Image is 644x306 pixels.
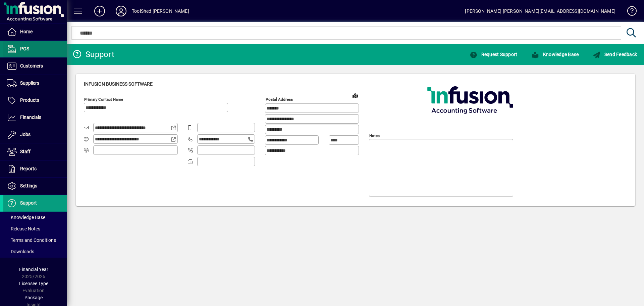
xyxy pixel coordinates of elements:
[3,24,67,40] a: Home
[369,133,380,138] mat-label: Notes
[20,80,39,86] span: Suppliers
[470,52,517,57] span: Request Support
[622,1,636,23] a: Knowledge Base
[524,48,586,60] a: Knowledge Base
[3,212,67,223] a: Knowledge Base
[7,226,40,231] span: Release Notes
[3,223,67,234] a: Release Notes
[20,149,31,154] span: Staff
[7,215,45,220] span: Knowledge Base
[20,63,43,69] span: Customers
[84,81,153,87] span: Infusion Business Software
[3,234,67,246] a: Terms and Conditions
[19,281,48,286] span: Licensee Type
[3,143,67,160] a: Staff
[132,6,189,16] div: ToolShed [PERSON_NAME]
[3,58,67,75] a: Customers
[350,90,361,101] a: View on map
[20,97,39,103] span: Products
[20,166,37,171] span: Reports
[20,115,41,120] span: Financials
[3,75,67,92] a: Suppliers
[3,178,67,194] a: Settings
[20,132,31,137] span: Jobs
[468,48,519,60] button: Request Support
[7,237,56,243] span: Terms and Conditions
[24,295,43,300] span: Package
[20,29,33,34] span: Home
[3,92,67,109] a: Products
[20,46,29,51] span: POS
[3,246,67,257] a: Downloads
[84,97,123,102] mat-label: Primary Contact Name
[110,5,132,17] button: Profile
[465,6,615,16] div: [PERSON_NAME] [PERSON_NAME][EMAIL_ADDRESS][DOMAIN_NAME]
[531,52,579,57] span: Knowledge Base
[7,249,34,254] span: Downloads
[3,109,67,126] a: Financials
[3,126,67,143] a: Jobs
[72,49,114,60] div: Support
[530,48,580,60] button: Knowledge Base
[89,5,110,17] button: Add
[20,200,37,206] span: Support
[3,161,67,177] a: Reports
[20,183,37,188] span: Settings
[593,52,637,57] span: Send Feedback
[19,267,48,272] span: Financial Year
[3,41,67,57] a: POS
[591,48,639,60] button: Send Feedback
